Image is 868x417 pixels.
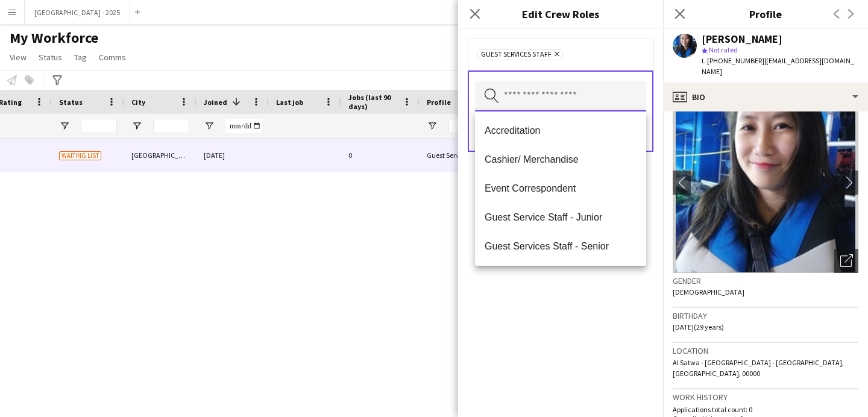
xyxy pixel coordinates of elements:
[276,98,303,107] span: Last job
[10,29,98,47] span: My Workforce
[50,73,64,87] app-action-btn: Advanced filters
[485,240,637,252] span: Guest Services Staff - Senior
[420,139,497,172] div: Guest Services Team
[69,49,92,65] a: Tag
[663,6,868,22] h3: Profile
[153,119,189,133] input: City Filter Input
[59,98,83,107] span: Status
[709,45,738,54] span: Not rated
[481,50,552,60] span: Guest Services Staff
[673,275,858,286] h3: Gender
[673,92,858,273] img: Crew avatar or photo
[673,358,844,378] span: Al Satwa - [GEOGRAPHIC_DATA] - [GEOGRAPHIC_DATA], [GEOGRAPHIC_DATA], 00000
[673,287,744,296] span: [DEMOGRAPHIC_DATA]
[427,98,451,107] span: Profile
[348,93,398,111] span: Jobs (last 90 days)
[34,49,67,65] a: Status
[448,119,489,133] input: Profile Filter Input
[427,121,438,131] button: Open Filter Menu
[485,183,637,194] span: Event Correspondent
[10,52,27,63] span: View
[341,139,420,172] div: 0
[197,139,269,172] div: [DATE]
[673,322,724,331] span: [DATE] (29 years)
[131,121,142,131] button: Open Filter Menu
[204,98,227,107] span: Joined
[673,345,858,356] h3: Location
[485,212,637,223] span: Guest Service Staff - Junior
[673,405,858,414] p: Applications total count: 0
[702,56,764,65] span: t. [PHONE_NUMBER]
[834,249,858,273] div: Open photos pop-in
[94,49,131,65] a: Comms
[25,1,130,24] button: [GEOGRAPHIC_DATA] - 2025
[485,154,637,165] span: Cashier/ Merchandise
[99,52,126,63] span: Comms
[673,310,858,321] h3: Birthday
[5,49,31,65] a: View
[74,52,87,63] span: Tag
[225,119,262,133] input: Joined Filter Input
[458,6,663,22] h3: Edit Crew Roles
[485,125,637,136] span: Accreditation
[702,34,782,45] div: [PERSON_NAME]
[124,139,197,172] div: [GEOGRAPHIC_DATA]
[59,121,70,131] button: Open Filter Menu
[131,98,145,107] span: City
[663,83,868,111] div: Bio
[673,392,858,403] h3: Work history
[204,121,215,131] button: Open Filter Menu
[39,52,62,63] span: Status
[81,119,117,133] input: Status Filter Input
[702,56,854,76] span: | [EMAIL_ADDRESS][DOMAIN_NAME]
[59,151,101,160] span: Waiting list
